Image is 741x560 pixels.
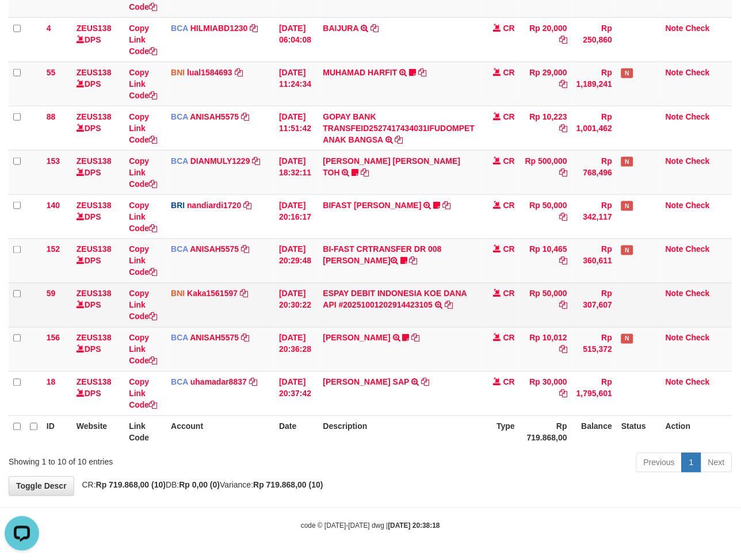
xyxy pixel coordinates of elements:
a: Copy Link Code [129,245,157,277]
a: Note [666,24,683,33]
a: Copy ABDUL HAFIDZ DASUQ to clipboard [412,333,420,343]
a: Copy Rp 10,223 to clipboard [559,124,567,133]
td: [DATE] 06:04:08 [274,17,318,62]
a: Copy BI-FAST CRTRANSFER DR 008 AMRIA JUNIARTI to clipboard [410,256,418,266]
a: Note [666,245,683,254]
a: Toggle Descr [9,477,74,496]
a: ZEUS138 [77,68,112,77]
th: Action [661,416,732,448]
td: [DATE] 11:51:42 [274,106,318,150]
span: BCA [171,333,188,343]
a: ZEUS138 [77,245,112,254]
span: Has Note [621,246,633,255]
td: DPS [72,17,124,62]
span: CR [503,245,515,254]
th: Account [166,416,274,448]
button: Open LiveChat chat widget [5,5,39,39]
td: BI-FAST CRTRANSFER DR 008 [PERSON_NAME] [319,239,480,283]
a: Copy lual1584693 to clipboard [235,68,243,77]
a: ANISAH5575 [190,112,239,121]
td: Rp 515,372 [572,327,617,371]
a: uhamadar8837 [190,378,247,387]
td: [DATE] 18:32:11 [274,150,318,194]
a: Check [686,289,710,298]
td: Rp 10,012 [520,327,572,371]
td: Rp 1,795,601 [572,371,617,416]
a: [PERSON_NAME] [323,333,391,343]
td: DPS [72,283,124,327]
a: Copy GOPAY BANK TRANSFEID2527417434031IFUDOMPET ANAK BANGSA to clipboard [395,135,403,144]
a: ZEUS138 [77,112,112,121]
a: nandiardi1720 [187,201,241,210]
span: CR [503,112,515,121]
th: Website [72,416,124,448]
a: Check [686,245,710,254]
a: Copy BAIJURA to clipboard [370,24,379,33]
a: Check [686,201,710,210]
a: Note [666,156,683,166]
span: BCA [171,156,188,166]
span: Has Note [621,68,633,78]
td: DPS [72,150,124,194]
a: Copy Link Code [129,24,157,56]
td: Rp 360,611 [572,239,617,283]
a: Note [666,112,683,121]
a: Copy Link Code [129,156,157,189]
a: Check [686,24,710,33]
a: ANISAH5575 [190,245,239,254]
a: ZEUS138 [77,156,112,166]
span: BNI [171,68,185,77]
a: MUHAMAD HARFIT [323,68,398,77]
a: Copy Rp 50,000 to clipboard [559,301,567,310]
span: 59 [47,289,56,298]
th: Status [617,416,661,448]
a: Copy Rp 20,000 to clipboard [559,35,567,44]
span: BCA [171,245,188,254]
a: Copy CARINA OCTAVIA TOH to clipboard [361,168,369,177]
span: Has Note [621,201,633,211]
a: Copy Rp 29,000 to clipboard [559,79,567,89]
span: CR [503,68,515,77]
a: Copy Rp 10,012 to clipboard [559,345,567,354]
span: CR [503,333,515,343]
span: BCA [171,24,188,33]
th: Link Code [124,416,166,448]
td: DPS [72,327,124,371]
span: BRI [171,201,185,210]
td: Rp 20,000 [520,17,572,62]
a: ESPAY DEBIT INDONESIA KOE DANA API #20251001202914423105 [323,289,467,310]
span: 152 [47,245,60,254]
a: Copy DIANMULY1229 to clipboard [253,156,261,166]
td: [DATE] 20:36:28 [274,327,318,371]
span: CR: DB: Variance: [77,481,323,490]
a: Copy Kaka1561597 to clipboard [240,289,248,298]
a: HILMIABD1230 [190,24,248,33]
a: Next [701,453,732,473]
td: Rp 307,607 [572,283,617,327]
a: Previous [636,453,682,473]
span: 153 [47,156,60,166]
a: Copy uhamadar8837 to clipboard [249,378,257,387]
a: Copy Rp 50,000 to clipboard [559,212,567,221]
span: 140 [47,201,60,210]
span: 156 [47,333,60,343]
td: Rp 10,465 [520,239,572,283]
td: Rp 10,223 [520,106,572,150]
a: Copy Rp 500,000 to clipboard [559,168,567,177]
td: [DATE] 11:24:34 [274,62,318,106]
td: Rp 250,860 [572,17,617,62]
a: ZEUS138 [77,378,112,387]
a: Copy Link Code [129,333,157,366]
a: Note [666,333,683,343]
th: ID [42,416,72,448]
a: Copy Link Code [129,378,157,410]
td: Rp 29,000 [520,62,572,106]
th: Rp 719.868,00 [520,416,572,448]
span: BCA [171,378,188,387]
span: Has Note [621,157,633,167]
a: Check [686,68,710,77]
a: Check [686,333,710,343]
td: DPS [72,106,124,150]
td: DPS [72,239,124,283]
span: 55 [47,68,56,77]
